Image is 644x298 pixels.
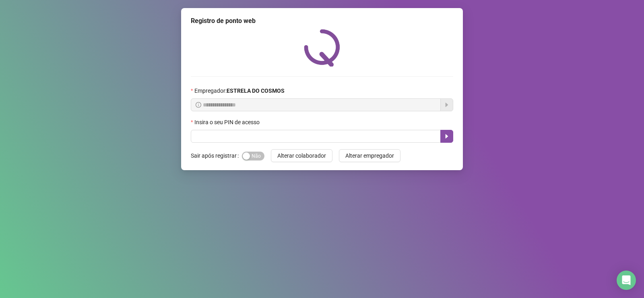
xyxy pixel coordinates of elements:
[227,88,285,94] strong: ESTRELA DO COSMOS
[194,86,285,95] span: Empregador :
[191,118,265,127] label: Insira o seu PIN de acesso
[191,149,242,162] label: Sair após registrar
[277,151,326,160] span: Alterar colaborador
[271,149,332,162] button: Alterar colaborador
[196,102,201,108] span: info-circle
[304,29,340,67] img: QRPoint
[191,16,453,26] div: Registro de ponto web
[339,149,400,162] button: Alterar empregador
[617,271,636,290] div: Open Intercom Messenger
[345,151,394,160] span: Alterar empregador
[444,133,450,140] span: caret-right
